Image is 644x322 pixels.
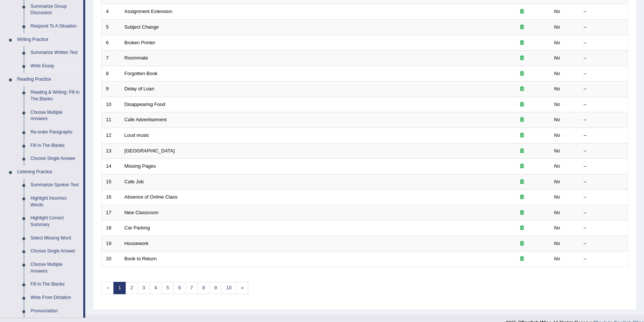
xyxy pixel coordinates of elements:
[554,210,560,215] em: No
[498,148,546,155] div: Exam occurring question
[149,282,162,294] a: 4
[102,35,120,51] td: 6
[102,143,120,159] td: 13
[498,225,546,232] div: Exam occurring question
[584,148,624,155] div: –
[138,282,150,294] a: 3
[27,59,83,73] a: Write Essay
[498,8,546,15] div: Exam occurring question
[498,255,546,263] div: Exam occurring question
[584,55,624,62] div: –
[125,179,144,184] a: Cafe Job
[125,241,149,246] a: Housework
[584,178,624,186] div: –
[27,305,83,318] a: Pronunciation
[584,132,624,139] div: –
[209,282,222,294] a: 9
[554,55,560,61] em: No
[125,40,155,45] a: Broken Printer
[498,178,546,186] div: Exam occurring question
[27,258,83,278] a: Choose Multiple Answers
[584,225,624,232] div: –
[102,4,120,20] td: 4
[102,174,120,190] td: 15
[554,225,560,231] em: No
[125,9,173,14] a: Assignment Extension
[14,33,83,46] a: Writing Practice
[27,152,83,165] a: Choose Single Answer
[102,97,120,112] td: 10
[125,86,154,91] a: Delay of Loan
[14,165,83,179] a: Listening Practice
[27,139,83,152] a: Fill In The Blanks
[584,24,624,31] div: –
[125,225,150,231] a: Car Parking
[125,148,175,154] a: [GEOGRAPHIC_DATA]
[27,86,83,106] a: Reading & Writing: Fill In The Blanks
[27,20,83,33] a: Respond To A Situation
[102,81,120,97] td: 9
[125,71,158,76] a: Forgotten Book
[554,86,560,91] em: No
[27,278,83,291] a: Fill In The Blanks
[584,8,624,15] div: –
[125,163,156,169] a: Missing Pages
[498,39,546,46] div: Exam occurring question
[27,106,83,126] a: Choose Multiple Answers
[27,232,83,245] a: Select Missing Word
[554,71,560,76] em: No
[102,205,120,220] td: 17
[102,128,120,143] td: 12
[498,209,546,216] div: Exam occurring question
[584,86,624,93] div: –
[554,163,560,169] em: No
[554,194,560,200] em: No
[498,116,546,123] div: Exam occurring question
[498,55,546,62] div: Exam occurring question
[584,194,624,201] div: –
[125,210,159,215] a: New Classroom
[113,282,126,294] a: 1
[125,282,138,294] a: 2
[584,163,624,170] div: –
[173,282,186,294] a: 6
[27,46,83,59] a: Summarize Written Text
[554,102,560,107] em: No
[102,66,120,81] td: 8
[102,282,114,294] span: «
[27,212,83,231] a: Highlight Correct Summary
[584,255,624,263] div: –
[186,282,198,294] a: 7
[102,236,120,251] td: 19
[102,20,120,35] td: 5
[584,101,624,108] div: –
[125,256,157,261] a: Book to Return
[498,86,546,93] div: Exam occurring question
[554,9,560,14] em: No
[584,39,624,46] div: –
[498,163,546,170] div: Exam occurring question
[27,245,83,258] a: Choose Single Answer
[554,256,560,261] em: No
[161,282,174,294] a: 5
[584,70,624,77] div: –
[125,132,149,138] a: Loud music
[125,194,177,200] a: Absence of Online Class
[554,148,560,154] em: No
[498,194,546,201] div: Exam occurring question
[498,70,546,77] div: Exam occurring question
[125,117,167,122] a: Cafe Advertisement
[102,220,120,236] td: 18
[102,251,120,267] td: 20
[125,55,148,61] a: Roommate
[102,159,120,174] td: 14
[498,132,546,139] div: Exam occurring question
[554,117,560,122] em: No
[554,179,560,184] em: No
[236,282,248,294] a: »
[584,209,624,216] div: –
[125,24,159,30] a: Subject Change
[102,190,120,205] td: 16
[27,178,83,192] a: Summarize Spoken Text
[221,282,236,294] a: 10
